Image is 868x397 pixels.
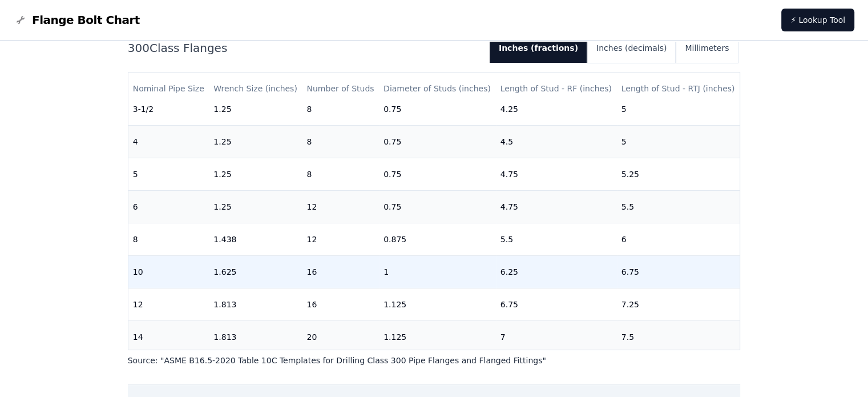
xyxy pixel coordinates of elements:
td: 7.5 [617,320,740,353]
td: 6 [617,223,740,255]
td: 1.438 [209,223,302,255]
td: 0.75 [379,158,496,190]
th: Wrench Size (inches) [209,73,302,105]
td: 6.75 [496,288,617,320]
td: 5 [617,125,740,158]
td: 6.75 [617,255,740,288]
td: 0.75 [379,190,496,223]
td: 4 [128,125,209,158]
td: 1.25 [209,125,302,158]
td: 0.75 [379,93,496,125]
th: Nominal Pipe Size [128,73,209,105]
td: 4.5 [496,125,617,158]
td: 8 [128,223,209,255]
td: 6.25 [496,255,617,288]
td: 0.75 [379,125,496,158]
h2: 300 Class Flanges [128,40,481,56]
img: Flange Bolt Chart Logo [14,13,27,27]
th: Diameter of Studs (inches) [379,73,496,105]
td: 7 [496,320,617,353]
td: 1.25 [209,158,302,190]
td: 4.75 [496,158,617,190]
td: 14 [128,320,209,353]
td: 3-1/2 [128,93,209,125]
th: Number of Studs [302,73,379,105]
a: Flange Bolt Chart LogoFlange Bolt Chart [14,12,140,28]
td: 5.5 [496,223,617,255]
td: 16 [302,255,379,288]
th: Length of Stud - RF (inches) [496,73,617,105]
td: 8 [302,158,379,190]
td: 5.5 [617,190,740,223]
button: Inches (fractions) [490,33,587,63]
td: 5 [617,93,740,125]
td: 12 [128,288,209,320]
td: 6 [128,190,209,223]
a: ⚡ Lookup Tool [781,9,854,31]
td: 8 [302,125,379,158]
td: 0.875 [379,223,496,255]
td: 4.75 [496,190,617,223]
button: Inches (decimals) [587,33,676,63]
td: 16 [302,288,379,320]
td: 8 [302,93,379,125]
td: 5 [128,158,209,190]
span: Flange Bolt Chart [32,12,140,28]
td: 1.813 [209,288,302,320]
td: 1 [379,255,496,288]
td: 20 [302,320,379,353]
td: 1.625 [209,255,302,288]
td: 1.813 [209,320,302,353]
td: 12 [302,223,379,255]
td: 1.25 [209,190,302,223]
td: 10 [128,255,209,288]
button: Millimeters [676,33,738,63]
td: 1.125 [379,288,496,320]
th: Length of Stud - RTJ (inches) [617,73,740,105]
td: 1.125 [379,320,496,353]
td: 5.25 [617,158,740,190]
td: 7.25 [617,288,740,320]
td: 12 [302,190,379,223]
td: 1.25 [209,93,302,125]
p: Source: " ASME B16.5-2020 Table 10C Templates for Drilling Class 300 Pipe Flanges and Flanged Fit... [128,355,741,366]
td: 4.25 [496,93,617,125]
